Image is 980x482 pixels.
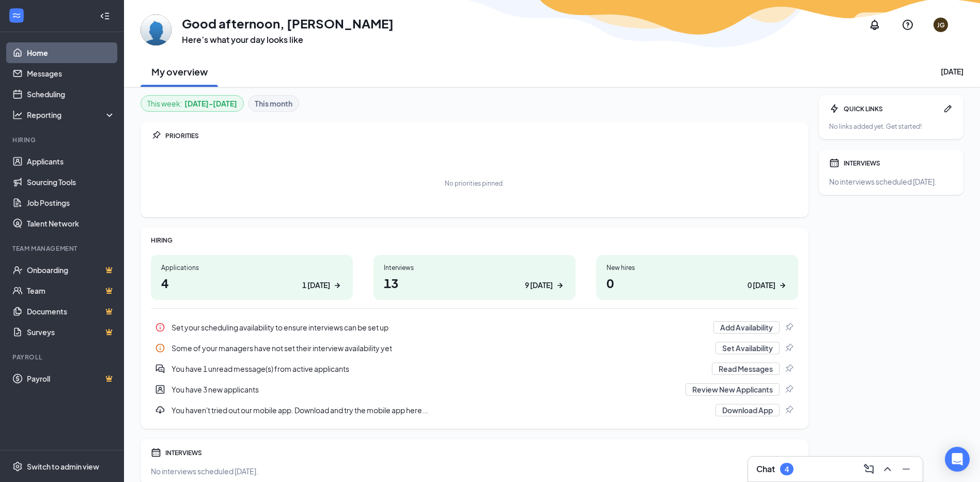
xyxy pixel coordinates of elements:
h3: Here’s what your day looks like [182,34,394,46]
svg: Info [155,343,165,353]
div: New hires [606,263,788,272]
div: Team Management [12,244,113,253]
div: PRIORITIES [165,131,798,140]
button: ComposeMessage [861,461,877,477]
a: DoubleChatActiveYou have 1 unread message(s) from active applicantsRead MessagesPin [151,358,798,379]
div: Some of your managers have not set their interview availability yet [172,343,709,353]
a: InfoSome of your managers have not set their interview availability yetSet AvailabilityPin [151,338,798,358]
a: Messages [27,63,115,84]
h1: 13 [384,274,565,292]
h1: 0 [606,274,788,292]
div: 0 [DATE] [748,280,775,291]
svg: UserEntity [155,384,165,395]
div: Applications [161,263,343,272]
h1: 4 [161,274,343,292]
img: Jennifer Gooding-Bowden [141,14,172,46]
a: New hires00 [DATE]ArrowRight [596,255,798,300]
h1: Good afternoon, [PERSON_NAME] [182,14,394,32]
b: [DATE] - [DATE] [184,98,237,109]
svg: Bolt [829,103,839,114]
button: Add Availability [713,321,780,334]
svg: Settings [12,461,23,472]
div: 9 [DATE] [525,280,553,291]
button: Download App [715,404,780,416]
svg: ArrowRight [777,280,788,291]
a: DownloadYou haven't tried out our mobile app. Download and try the mobile app here...Download AppPin [151,400,798,420]
div: You have 1 unread message(s) from active applicants [151,358,798,379]
button: Set Availability [715,342,780,354]
a: Applicants [27,151,115,172]
button: Minimize [898,461,914,477]
button: Read Messages [712,363,780,375]
svg: WorkstreamLogo [11,10,22,21]
a: PayrollCrown [27,368,115,389]
svg: Info [155,322,165,333]
a: Talent Network [27,213,115,234]
a: Sourcing Tools [27,172,115,192]
div: You have 1 unread message(s) from active applicants [172,364,706,374]
div: Switch to admin view [27,461,99,472]
a: SurveysCrown [27,322,115,342]
a: OnboardingCrown [27,260,115,280]
div: 1 [DATE] [302,280,330,291]
svg: Pin [151,130,161,141]
svg: Pin [784,343,794,353]
svg: ArrowRight [555,280,565,291]
svg: ComposeMessage [863,463,875,475]
div: No priorities pinned. [445,179,504,188]
button: Review New Applicants [686,383,780,396]
div: You haven't tried out our mobile app. Download and try the mobile app here... [172,405,709,415]
svg: DoubleChatActive [155,364,165,374]
svg: Pen [943,103,953,114]
a: Scheduling [27,84,115,104]
button: ChevronUp [879,461,896,477]
div: JG [937,21,945,29]
h3: Chat [756,463,775,475]
div: Interviews [384,263,565,272]
div: You have 3 new applicants [172,384,679,395]
div: No interviews scheduled [DATE]. [151,466,798,476]
div: 4 [785,465,789,474]
a: InfoSet your scheduling availability to ensure interviews can be set upAdd AvailabilityPin [151,317,798,338]
a: TeamCrown [27,280,115,301]
div: No interviews scheduled [DATE]. [829,176,953,187]
div: [DATE] [941,66,963,77]
svg: Download [155,405,165,415]
div: HIRING [151,236,798,245]
a: UserEntityYou have 3 new applicantsReview New ApplicantsPin [151,379,798,400]
svg: Calendar [829,158,839,168]
svg: Calendar [151,447,161,458]
a: Job Postings [27,192,115,213]
b: This month [255,98,292,109]
div: INTERVIEWS [844,159,953,168]
div: Payroll [12,353,113,361]
a: Applications41 [DATE]ArrowRight [151,255,353,300]
div: This week : [147,98,237,109]
svg: QuestionInfo [901,19,914,31]
div: Some of your managers have not set their interview availability yet [151,338,798,358]
div: You haven't tried out our mobile app. Download and try the mobile app here... [151,400,798,420]
svg: ChevronUp [881,463,894,475]
div: Set your scheduling availability to ensure interviews can be set up [172,322,707,333]
a: DocumentsCrown [27,301,115,322]
div: Hiring [12,135,113,144]
a: Interviews139 [DATE]ArrowRight [374,255,575,300]
div: No links added yet. Get started! [829,122,953,131]
svg: Pin [784,384,794,395]
div: Open Intercom Messenger [945,447,970,472]
div: INTERVIEWS [165,448,798,457]
svg: Pin [784,405,794,415]
a: Home [27,42,115,63]
svg: Minimize [900,463,912,475]
svg: Analysis [12,110,23,120]
svg: Pin [784,322,794,333]
div: You have 3 new applicants [151,379,798,400]
div: QUICK LINKS [844,104,939,113]
svg: Collapse [100,11,110,21]
svg: Notifications [868,19,881,31]
svg: ArrowRight [332,280,343,291]
svg: Pin [784,364,794,374]
h2: My overview [151,65,208,78]
div: Reporting [27,110,116,120]
div: Set your scheduling availability to ensure interviews can be set up [151,317,798,338]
